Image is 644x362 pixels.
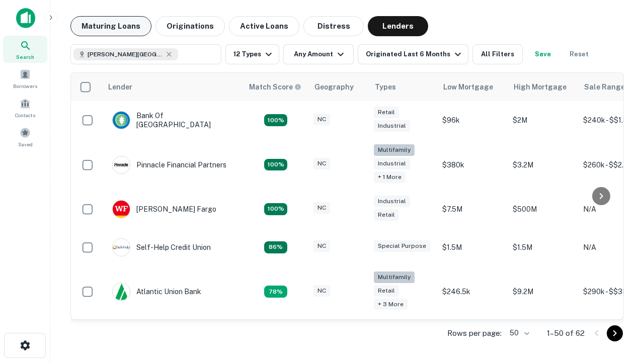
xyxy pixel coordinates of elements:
[375,81,396,93] div: Types
[18,140,33,148] span: Saved
[374,271,415,283] div: Multifamily
[527,44,559,64] button: Save your search to get updates of matches that match your search criteria.
[437,190,508,228] td: $7.5M
[313,158,330,169] div: NC
[313,114,330,125] div: NC
[374,158,410,169] div: Industrial
[437,228,508,266] td: $1.5M
[506,326,531,340] div: 50
[264,286,287,298] div: Matching Properties: 10, hasApolloMatch: undefined
[249,81,301,93] div: Capitalize uses an advanced AI algorithm to match your search with the best lender. The match sco...
[472,44,523,64] button: All Filters
[508,228,578,266] td: $1.5M
[437,139,508,190] td: $380k
[155,16,225,36] button: Originations
[112,111,233,129] div: Bank Of [GEOGRAPHIC_DATA]
[264,114,287,126] div: Matching Properties: 14, hasApolloMatch: undefined
[369,73,437,101] th: Types
[374,120,410,132] div: Industrial
[225,44,279,64] button: 12 Types
[508,266,578,317] td: $9.2M
[112,238,211,256] div: Self-help Credit Union
[374,196,410,207] div: Industrial
[264,159,287,171] div: Matching Properties: 23, hasApolloMatch: undefined
[3,36,47,63] a: Search
[374,144,415,156] div: Multifamily
[607,325,623,341] button: Go to next page
[437,101,508,139] td: $96k
[547,327,585,339] p: 1–50 of 62
[594,282,644,330] iframe: Chat Widget
[368,16,428,36] button: Lenders
[508,139,578,190] td: $3.2M
[113,201,130,218] img: picture
[283,44,354,64] button: Any Amount
[437,266,508,317] td: $246.5k
[508,101,578,139] td: $2M
[264,241,287,253] div: Matching Properties: 11, hasApolloMatch: undefined
[303,16,364,36] button: Distress
[374,299,408,310] div: + 3 more
[514,81,567,93] div: High Mortgage
[437,73,508,101] th: Low Mortgage
[314,81,354,93] div: Geography
[88,50,163,59] span: [PERSON_NAME][GEOGRAPHIC_DATA], [GEOGRAPHIC_DATA]
[313,202,330,214] div: NC
[563,44,595,64] button: Reset
[264,203,287,215] div: Matching Properties: 14, hasApolloMatch: undefined
[3,94,47,121] a: Contacts
[3,65,47,92] a: Borrowers
[108,81,132,93] div: Lender
[243,73,308,101] th: Capitalize uses an advanced AI algorithm to match your search with the best lender. The match sco...
[508,73,578,101] th: High Mortgage
[15,111,35,119] span: Contacts
[3,123,47,150] a: Saved
[374,285,399,297] div: Retail
[16,53,34,61] span: Search
[112,283,201,301] div: Atlantic Union Bank
[113,239,130,256] img: picture
[249,81,299,93] h6: Match Score
[113,112,130,129] img: picture
[102,73,243,101] th: Lender
[112,200,216,218] div: [PERSON_NAME] Fargo
[113,156,130,173] img: picture
[508,190,578,228] td: $500M
[308,73,369,101] th: Geography
[112,156,226,174] div: Pinnacle Financial Partners
[113,283,130,300] img: picture
[584,81,625,93] div: Sale Range
[374,209,399,221] div: Retail
[447,327,502,339] p: Rows per page:
[313,240,330,252] div: NC
[366,48,464,60] div: Originated Last 6 Months
[13,82,37,90] span: Borrowers
[229,16,299,36] button: Active Loans
[374,107,399,118] div: Retail
[16,8,35,28] img: capitalize-icon.png
[313,285,330,297] div: NC
[358,44,468,64] button: Originated Last 6 Months
[70,16,151,36] button: Maturing Loans
[374,171,406,183] div: + 1 more
[374,240,430,252] div: Special Purpose
[443,81,493,93] div: Low Mortgage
